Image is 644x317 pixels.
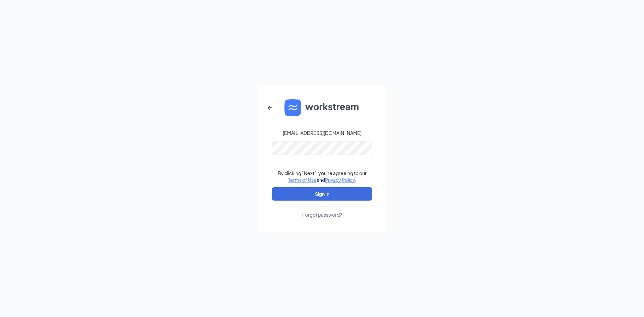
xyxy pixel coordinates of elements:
[283,129,362,136] div: [EMAIL_ADDRESS][DOMAIN_NAME]
[266,104,274,112] svg: ArrowLeftNew
[302,201,342,218] a: Forgot password?
[272,187,372,201] button: Sign In
[278,170,367,183] div: By clicking "Next", you're agreeing to our and .
[302,211,342,218] div: Forgot password?
[284,99,360,116] img: WS logo and Workstream text
[325,177,355,183] a: Privacy Policy
[288,177,317,183] a: Terms of Use
[262,100,278,116] button: ArrowLeftNew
